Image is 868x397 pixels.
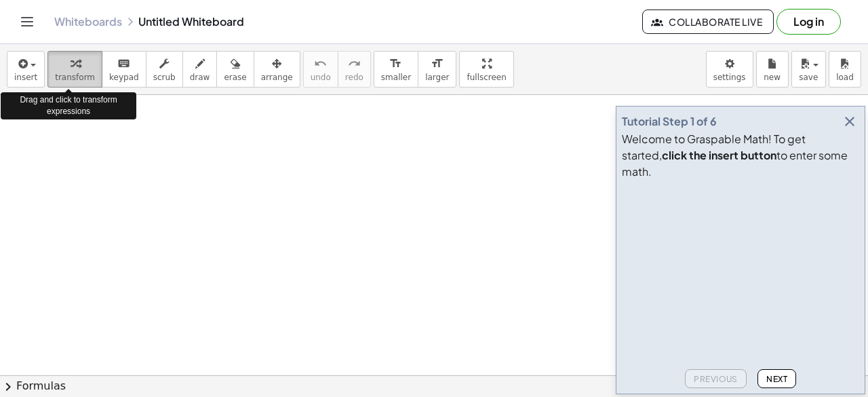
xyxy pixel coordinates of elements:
[829,51,861,88] button: load
[766,374,787,384] span: Next
[146,51,183,88] button: scrub
[14,73,37,82] span: insert
[713,73,746,82] span: settings
[338,51,371,88] button: redoredo
[1,92,136,119] div: Drag and click to transform expressions
[190,73,210,82] span: draw
[764,73,781,82] span: new
[425,73,449,82] span: larger
[109,73,139,82] span: keypad
[182,51,218,88] button: draw
[345,73,363,82] span: redo
[303,51,338,88] button: undoundo
[642,10,774,34] button: Collaborate Live
[459,51,513,88] button: fullscreen
[622,131,859,180] div: Welcome to Graspable Math! To get started, to enter some math.
[314,56,327,72] i: undo
[54,15,122,29] a: Whiteboards
[254,51,300,88] button: arrange
[799,73,818,82] span: save
[224,73,246,82] span: erase
[431,56,443,72] i: format_size
[706,51,753,88] button: settings
[55,73,95,82] span: transform
[757,369,796,388] button: Next
[418,51,456,88] button: format_sizelarger
[389,56,402,72] i: format_size
[47,51,102,88] button: transform
[261,73,293,82] span: arrange
[836,73,854,82] span: load
[756,51,789,88] button: new
[791,51,826,88] button: save
[7,51,45,88] button: insert
[102,51,146,88] button: keyboardkeypad
[654,16,762,28] span: Collaborate Live
[311,73,331,82] span: undo
[467,73,506,82] span: fullscreen
[216,51,254,88] button: erase
[622,113,717,130] div: Tutorial Step 1 of 6
[776,9,841,35] button: Log in
[381,73,411,82] span: smaller
[117,56,130,72] i: keyboard
[662,148,776,162] b: click the insert button
[16,11,38,33] button: Toggle navigation
[348,56,361,72] i: redo
[153,73,176,82] span: scrub
[374,51,418,88] button: format_sizesmaller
